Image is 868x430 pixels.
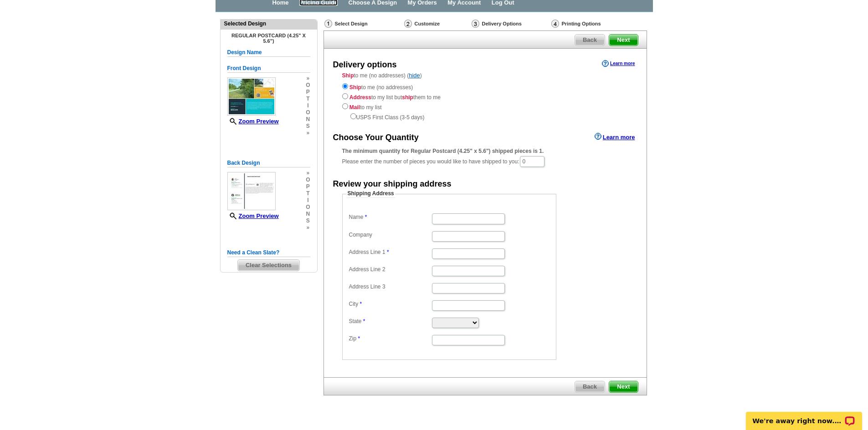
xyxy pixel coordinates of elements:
span: o [306,204,310,211]
div: The minimum quantity for Regular Postcard (4.25" x 5.6") shipped pieces is 1. [342,147,628,155]
a: Back [575,34,605,46]
span: » [306,130,310,137]
strong: ship [402,94,413,101]
span: Next [609,35,637,46]
h5: Back Design [227,159,310,167]
label: Address Line 2 [349,266,431,273]
h5: Need a Clean Slate? [227,248,310,257]
span: s [306,218,310,224]
img: Printing Options & Summary [551,20,559,28]
span: Next [609,381,637,392]
iframe: LiveChat chat widget [740,401,868,430]
label: City [349,300,431,308]
span: » [306,170,310,177]
span: n [306,211,310,218]
span: o [306,82,310,89]
label: Zip [349,335,431,343]
div: Please enter the number of pieces you would like to have shipped to you: [342,147,628,168]
a: Learn more [602,60,635,67]
h5: Front Design [227,64,310,73]
span: p [306,89,310,96]
span: s [306,123,310,130]
label: Company [349,231,431,239]
img: small-thumb.jpg [227,172,276,210]
strong: Mail [349,104,360,111]
span: Back [575,35,605,46]
div: Delivery Options [471,19,550,30]
span: » [306,224,310,231]
a: Zoom Preview [227,212,279,219]
div: USPS First Class (3-5 days) [342,111,628,121]
div: Customize [403,19,471,28]
span: » [306,75,310,82]
span: o [306,109,310,116]
span: p [306,183,310,190]
span: t [306,96,310,102]
span: t [306,190,310,197]
h5: Design Name [227,48,310,57]
strong: Ship [349,84,361,91]
span: Back [575,381,605,392]
div: Choose Your Quantity [333,132,419,144]
label: Name [349,213,431,221]
div: Review your shipping address [333,178,452,190]
span: o [306,177,310,183]
span: i [306,197,310,204]
span: i [306,102,310,109]
img: Customize [404,20,412,28]
a: hide [409,72,420,79]
a: Zoom Preview [227,118,279,125]
label: Address Line 3 [349,283,431,291]
legend: Shipping Address [347,190,395,198]
label: Address Line 1 [349,248,431,256]
a: Back [575,381,605,393]
label: State [349,318,431,325]
a: Learn more [595,133,635,140]
div: to me (no addresses) ( ) [324,71,647,121]
span: Clear Selections [238,260,299,271]
strong: Ship [342,72,354,79]
h4: Regular Postcard (4.25" x 5.6") [227,33,310,44]
img: Delivery Options [472,20,479,28]
div: Delivery options [333,59,397,71]
strong: Address [349,94,371,101]
div: Printing Options [550,19,632,28]
span: n [306,116,310,123]
img: Select Design [324,20,332,28]
div: to me (no addresses) to my list but them to me to my list [342,81,628,121]
div: Selected Design [221,20,317,28]
img: small-thumb.jpg [227,77,276,116]
div: Select Design [324,19,403,30]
